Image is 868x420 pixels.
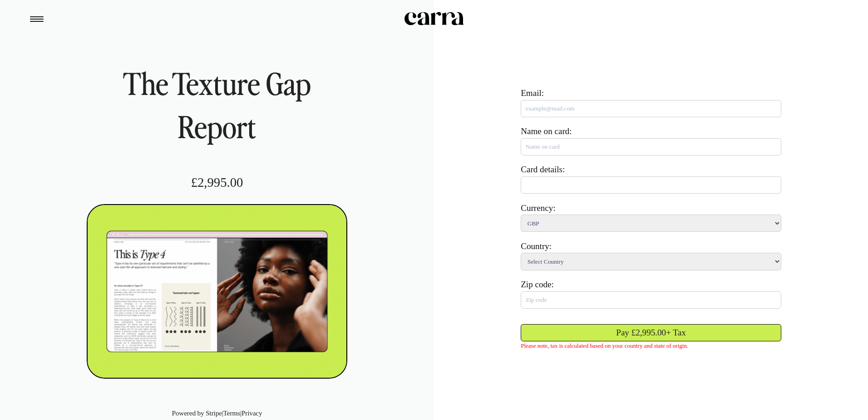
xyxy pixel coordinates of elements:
span: Please note, tax is calculated based on your country and state of origin. [521,341,781,350]
button: Menu [23,5,50,33]
a: Terms [223,409,240,417]
a: Powered by Stripe [172,409,222,417]
label: Currency: [521,202,781,215]
label: Country: [521,240,781,253]
input: Name on card [521,138,781,155]
label: Zip code: [521,278,781,291]
input: example@mail.com [521,100,781,117]
a: Privacy [242,409,262,417]
img: animation [87,204,347,379]
label: Name on card: [521,125,781,138]
input: Zip code [521,291,781,309]
label: Card details: [521,163,781,176]
h1: The Texture Gap Report [87,61,347,148]
button: Pay £2,995.00+ Tax [521,324,781,341]
h3: £2,995.00 [191,161,243,205]
label: Email: [521,87,781,100]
